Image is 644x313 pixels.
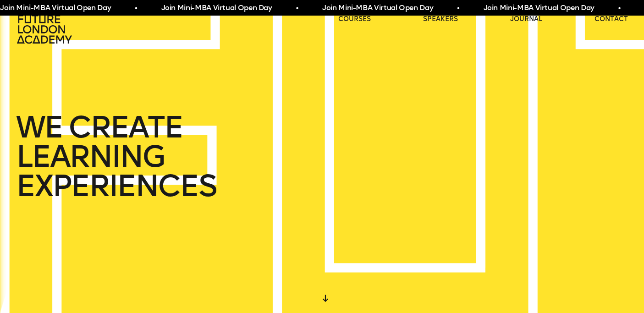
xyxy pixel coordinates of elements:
[510,15,542,24] a: journal
[16,142,165,171] span: LEARNING
[618,3,621,14] span: •
[423,15,458,24] a: speakers
[135,3,137,14] span: •
[16,113,62,142] span: WE
[68,113,182,142] span: CREATE
[457,3,459,14] span: •
[594,15,628,24] a: contact
[296,3,298,14] span: •
[338,15,371,24] a: courses
[16,171,216,201] span: EXPERIENCES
